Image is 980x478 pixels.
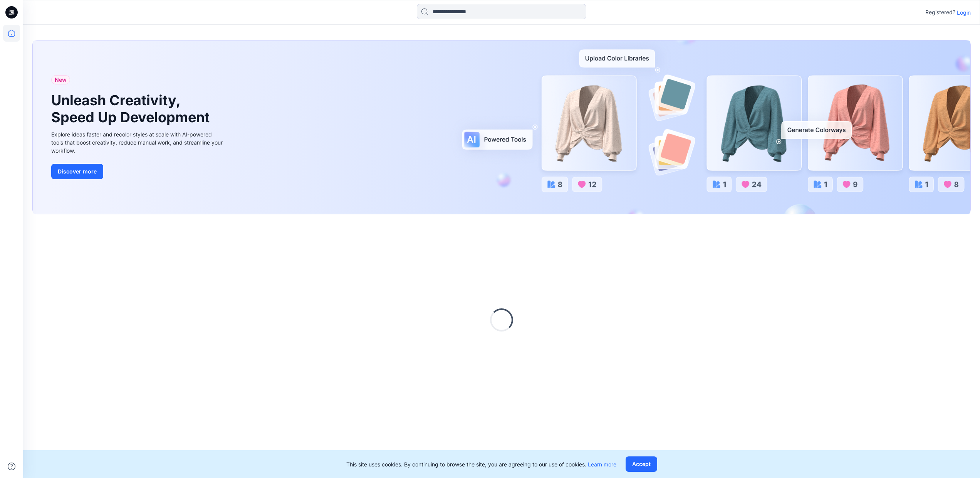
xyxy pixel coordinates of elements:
[51,130,225,155] div: Explore ideas faster and recolor styles at scale with AI-powered tools that boost creativity, red...
[626,456,657,472] button: Accept
[346,460,616,468] p: This site uses cookies. By continuing to browse the site, you are agreeing to our use of cookies.
[51,164,225,179] a: Discover more
[51,92,213,125] h1: Unleash Creativity, Speed Up Development
[55,75,67,84] span: New
[925,8,955,17] p: Registered?
[588,461,616,468] a: Learn more
[51,164,103,179] button: Discover more
[957,8,971,17] p: Login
